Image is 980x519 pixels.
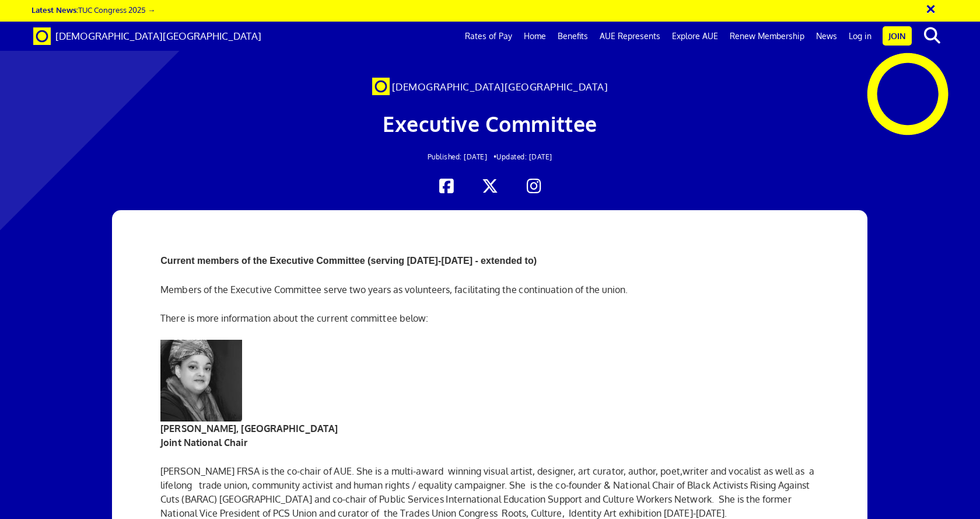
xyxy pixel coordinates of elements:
h2: Updated: [DATE] [188,153,792,161]
p: There is more information about the current committee below: [160,311,820,325]
span: Published: [DATE] • [428,152,497,161]
a: Brand [DEMOGRAPHIC_DATA][GEOGRAPHIC_DATA] [24,22,270,51]
a: Rates of Pay [459,22,518,51]
strong: Current members of the Executive Committee (serving [DATE]-[DATE] - extended to) [160,256,537,266]
span: [DEMOGRAPHIC_DATA][GEOGRAPHIC_DATA] [392,81,608,93]
a: News [810,22,843,51]
a: Home [518,22,552,51]
span: Executive Committee [383,110,597,137]
a: AUE Represents [594,22,666,51]
strong: [PERSON_NAME], [GEOGRAPHIC_DATA] Joint National Chair [160,423,338,448]
p: Members of the Executive Committee serve two years as volunteers, facilitating the continuation o... [160,283,820,297]
a: Join [883,26,912,46]
button: search [914,23,950,48]
a: Explore AUE [666,22,724,51]
strong: Latest News: [32,5,78,15]
a: Benefits [552,22,594,51]
a: Log in [843,22,877,51]
span: [DEMOGRAPHIC_DATA][GEOGRAPHIC_DATA] [55,30,261,42]
a: Latest News:TUC Congress 2025 → [32,5,155,15]
a: Renew Membership [724,22,810,51]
